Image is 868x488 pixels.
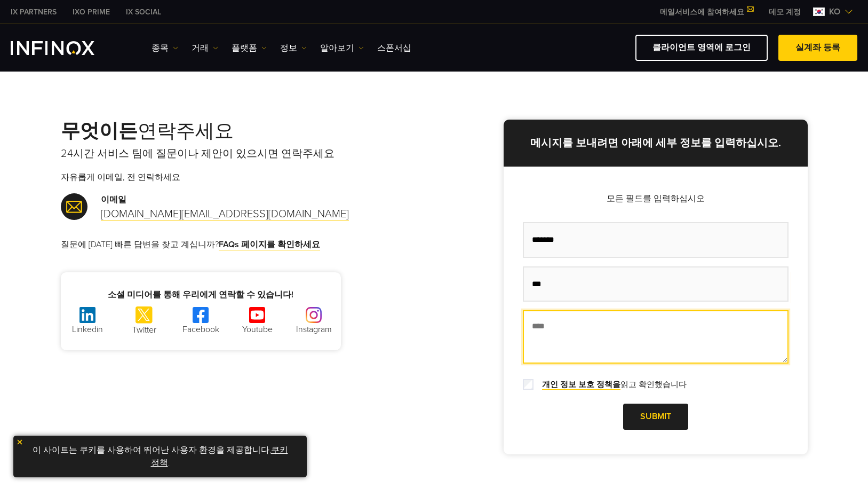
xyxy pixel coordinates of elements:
strong: 무엇이든 [61,120,138,143]
p: Instagram [287,323,340,336]
a: 종목 [152,42,178,54]
a: INFINOX [3,6,65,18]
a: 스폰서십 [377,42,411,54]
a: INFINOX [65,6,118,18]
p: Youtube [230,323,284,336]
strong: 이메일 [101,194,126,205]
a: 클라이언트 영역에 로그인 [635,35,768,61]
p: 자유롭게 이메일, 전 연락하세요 [61,171,434,184]
a: [DOMAIN_NAME][EMAIL_ADDRESS][DOMAIN_NAME] [101,208,349,221]
a: 플랫폼 [232,42,267,54]
p: Linkedin [61,323,114,336]
a: 거래 [192,42,218,54]
span: ko [825,5,845,18]
a: 알아보기 [320,42,364,54]
p: 모든 필드를 입력하십시오 [523,192,789,205]
img: yellow close icon [16,438,23,446]
strong: 개인 정보 보호 정책을 [542,380,620,389]
label: 읽고 확인했습니다 [536,379,687,391]
p: 24시간 서비스 팀에 질문이나 제안이 있으시면 연락주세요 [61,146,434,161]
a: 실계좌 등록 [778,35,857,61]
a: 정보 [280,42,307,54]
a: INFINOX Logo [11,41,120,55]
p: 질문에 [DATE] 빠른 답변을 찾고 계십니까? [61,238,434,251]
p: Twitter [117,324,171,336]
a: INFINOX [118,6,169,18]
strong: 메시지를 보내려면 아래에 세부 정보를 입력하십시오. [530,137,781,149]
a: FAQs 페이지를 확인하세요 [219,239,320,250]
a: INFINOX MENU [761,6,809,18]
h2: 연락주세요 [61,120,434,143]
p: 이 사이트는 쿠키를 사용하여 뛰어난 사용자 환경을 제공합니다. . [19,441,301,472]
a: Submit [623,404,688,430]
a: 개인 정보 보호 정책을 [542,380,620,390]
strong: 소셜 미디어를 통해 우리에게 연락할 수 있습니다! [108,289,293,300]
a: 메일서비스에 참여하세요 [652,7,761,17]
p: Facebook [174,323,227,336]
